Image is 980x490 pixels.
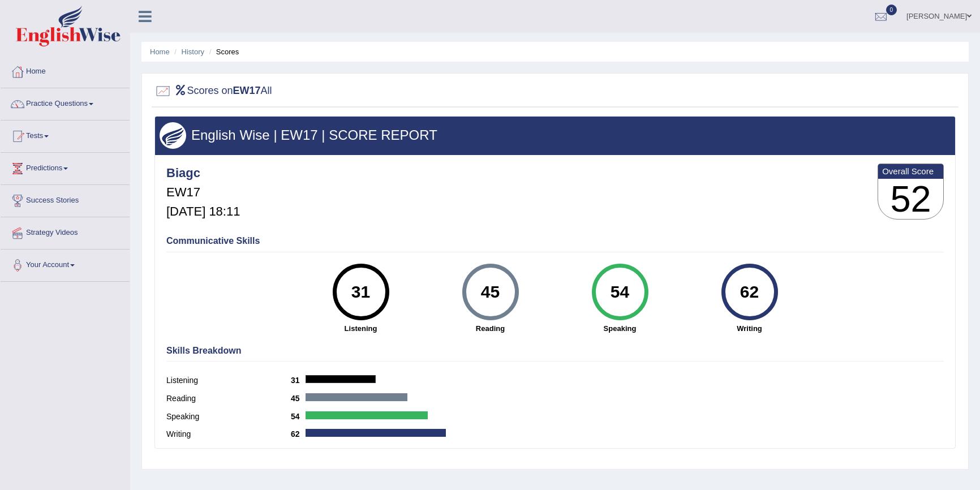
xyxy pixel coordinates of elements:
[1,56,130,84] a: Home
[150,48,170,56] a: Home
[690,323,809,334] strong: Writing
[291,429,306,439] b: 62
[886,5,897,15] span: 0
[160,122,186,149] img: wings.png
[166,375,291,386] label: Listening
[1,217,130,246] a: Strategy Videos
[302,323,420,334] strong: Listening
[1,250,130,278] a: Your Account
[1,88,130,117] a: Practice Questions
[207,46,239,57] li: Scores
[1,153,130,181] a: Predictions
[1,121,130,149] a: Tests
[431,323,549,334] strong: Reading
[166,346,944,356] h4: Skills Breakdown
[291,412,306,421] b: 54
[729,268,770,316] div: 62
[160,128,951,143] h3: English Wise | EW17 | SCORE REPORT
[166,411,291,423] label: Speaking
[291,376,306,385] b: 31
[882,166,939,176] b: Overall Score
[599,268,641,316] div: 54
[166,393,291,405] label: Reading
[166,236,944,246] h4: Communicative Skills
[1,185,130,213] a: Success Stories
[470,268,511,316] div: 45
[340,268,381,316] div: 31
[291,394,306,403] b: 45
[166,166,240,180] h4: Biagc
[154,83,272,100] h2: Scores on All
[166,428,291,440] label: Writing
[233,85,261,96] b: EW17
[166,186,240,199] h5: EW17
[561,323,679,334] strong: Speaking
[878,179,943,220] h3: 52
[182,48,204,56] a: History
[166,205,240,218] h5: [DATE] 18:11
